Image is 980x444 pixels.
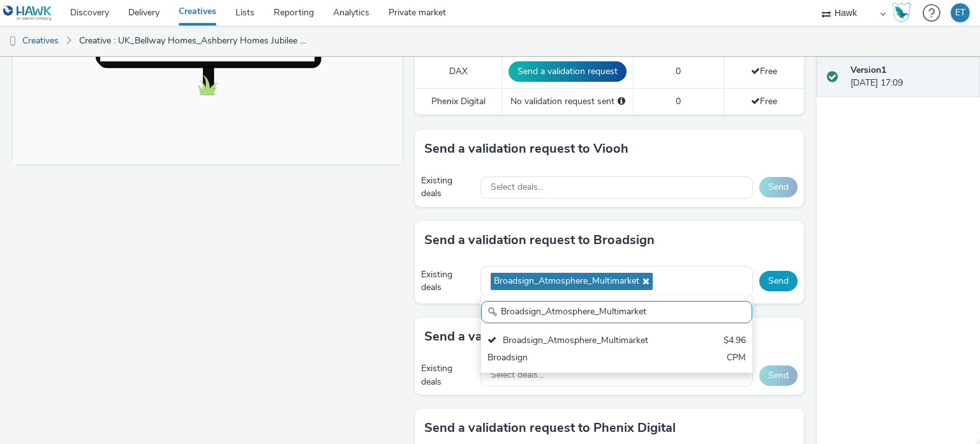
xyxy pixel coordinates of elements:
[759,365,798,386] button: Send
[135,40,255,254] img: Advertisement preview
[424,327,671,346] h3: Send a validation request to MyAdbooker
[850,64,886,76] strong: Version 1
[415,54,502,88] td: DAX
[759,177,798,197] button: Send
[494,276,639,287] span: Broadsign_Atmosphere_Multimarket
[424,418,676,438] h3: Send a validation request to Phenix Digital
[481,301,752,323] input: Search......
[892,3,916,23] a: Hawk Academy
[751,65,777,77] span: Free
[751,95,777,107] span: Free
[850,64,970,90] div: [DATE] 17:09
[955,3,965,22] div: ET
[421,174,474,201] div: Existing deals
[491,370,544,381] span: Select deals...
[415,88,502,114] td: Phenix Digital
[487,351,657,366] div: Broadsign
[421,268,474,295] div: Existing deals
[424,231,655,250] h3: Send a validation request to Broadsign
[509,61,627,82] button: Send a validation request
[759,271,798,291] button: Send
[727,351,746,366] div: CPM
[73,26,318,56] a: Creative : UK_Bellway Homes_Ashberry Homes Jubilee Place_Hawk_DOOH_12/09/2025_1080x1920-New
[491,182,544,193] span: Select deals...
[618,95,625,108] div: Please select a deal below and click on Send to send a validation request to Phenix Digital.
[676,95,681,107] span: 0
[424,139,628,158] h3: Send a validation request to Viooh
[724,334,746,349] div: $4.96
[3,5,52,21] img: undefined Logo
[6,35,19,48] img: dooh
[892,3,911,23] img: Hawk Academy
[487,334,657,349] div: Broadsign_Atmosphere_Multimarket
[421,362,474,388] div: Existing deals
[509,95,627,108] div: No validation request sent
[676,65,681,77] span: 0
